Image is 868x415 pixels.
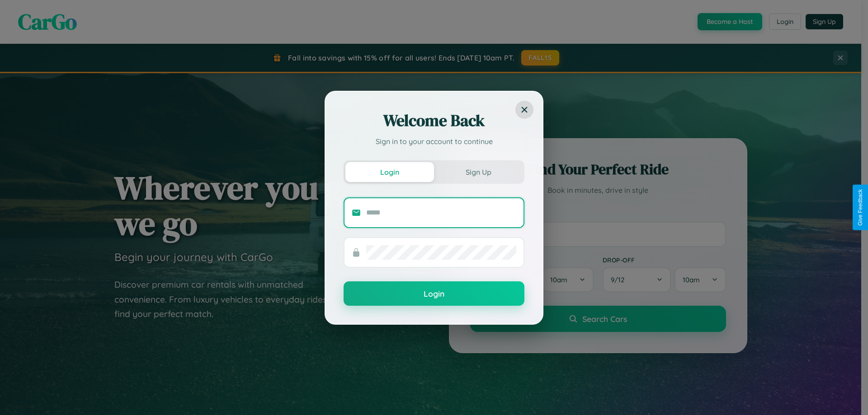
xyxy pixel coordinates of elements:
[345,162,434,182] button: Login
[344,281,524,306] button: Login
[344,110,524,131] h2: Welcome Back
[857,189,863,226] div: Give Feedback
[434,162,523,182] button: Sign Up
[344,136,524,147] p: Sign in to your account to continue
